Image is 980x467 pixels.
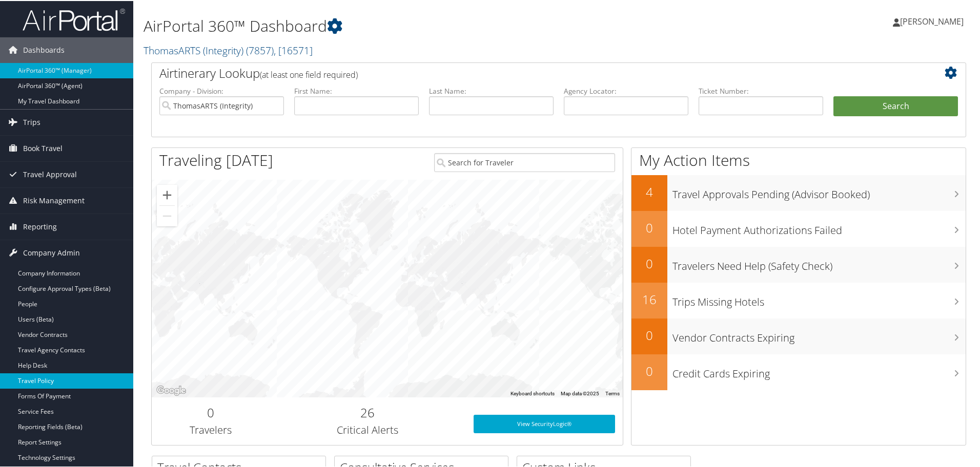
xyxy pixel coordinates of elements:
h3: Vendor Contracts Expiring [672,325,966,344]
h3: Travelers Need Help (Safety Check) [672,253,966,272]
input: Search for Traveler [434,152,615,171]
span: Trips [23,109,40,134]
h2: 0 [631,254,667,271]
h3: Critical Alerts [277,422,458,436]
span: Company Admin [23,239,80,265]
span: Risk Management [23,187,85,213]
a: 0Hotel Payment Authorizations Failed [631,210,966,246]
h1: AirPortal 360™ Dashboard [144,14,697,36]
img: airportal-logo.png [23,7,125,31]
h3: Credit Cards Expiring [672,360,966,380]
h2: 0 [631,362,667,379]
h2: 0 [631,218,667,236]
a: 0Credit Cards Expiring [631,353,966,389]
h2: Airtinerary Lookup [159,63,890,81]
a: Open this area in Google Maps (opens a new window) [154,383,188,396]
h3: Travelers [159,422,262,436]
span: ( 7857 ) [246,43,274,56]
h2: 0 [159,403,262,420]
span: Dashboards [23,36,65,62]
span: Map data ©2025 [561,390,599,395]
a: 16Trips Missing Hotels [631,282,966,317]
img: Google [154,383,188,396]
a: 4Travel Approvals Pending (Advisor Booked) [631,174,966,210]
h1: My Action Items [631,148,966,170]
label: Agency Locator: [564,85,688,95]
label: First Name: [294,85,419,95]
button: Keyboard shortcuts [511,389,555,396]
a: [PERSON_NAME] [893,5,974,36]
span: Book Travel [23,135,63,160]
a: ThomasARTS (Integrity) [144,43,313,56]
a: Terms (opens in new tab) [605,390,620,395]
button: Zoom out [157,205,177,225]
a: 0Travelers Need Help (Safety Check) [631,246,966,282]
span: (at least one field required) [260,68,358,79]
button: Zoom in [157,184,177,204]
label: Ticket Number: [699,85,823,95]
span: , [ 16571 ] [274,43,313,56]
span: Reporting [23,213,57,239]
h3: Travel Approvals Pending (Advisor Booked) [672,181,966,201]
h2: 0 [631,326,667,343]
span: Travel Approval [23,161,77,186]
label: Company - Division: [159,85,284,95]
a: 0Vendor Contracts Expiring [631,317,966,353]
span: [PERSON_NAME] [900,15,964,26]
label: Last Name: [429,85,554,95]
h3: Trips Missing Hotels [672,289,966,308]
a: View SecurityLogic® [474,414,615,432]
h2: 4 [631,182,667,200]
h1: Traveling [DATE] [159,148,273,170]
h3: Hotel Payment Authorizations Failed [672,217,966,237]
h2: 26 [277,403,458,420]
h2: 16 [631,290,667,307]
button: Search [833,95,958,116]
